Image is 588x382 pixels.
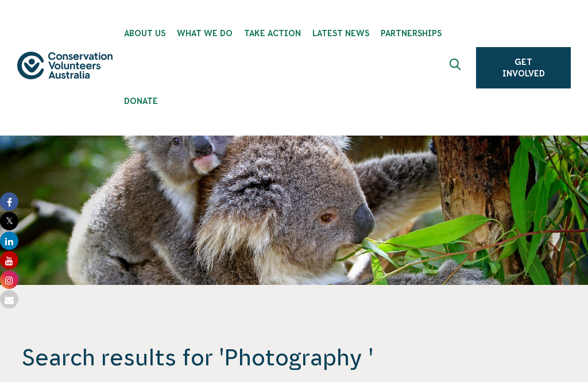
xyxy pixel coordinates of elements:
[177,29,233,38] span: What We Do
[443,54,470,82] button: Expand search box Close search box
[450,59,464,77] span: Expand search box
[381,29,442,38] span: Partnerships
[22,342,566,372] span: Search results for 'Photography '
[312,29,369,38] span: Latest News
[476,47,571,88] a: Get Involved
[124,97,158,106] span: Donate
[124,29,165,38] span: About Us
[17,52,113,79] img: logo.svg
[244,29,301,38] span: Take Action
